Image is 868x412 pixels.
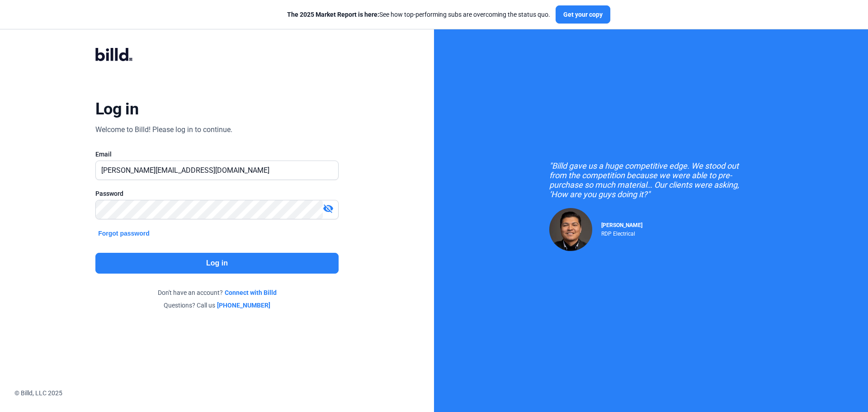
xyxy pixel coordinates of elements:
[225,288,277,297] a: Connect with Billd
[95,150,339,159] div: Email
[217,301,270,310] a: [PHONE_NUMBER]
[287,10,550,19] div: See how top-performing subs are overcoming the status quo.
[95,228,152,238] button: Forgot password
[95,99,138,119] div: Log in
[95,288,339,297] div: Don't have an account?
[323,203,334,214] mat-icon: visibility_off
[549,208,592,251] img: Raul Pacheco
[95,301,339,310] div: Questions? Call us
[601,222,642,228] span: [PERSON_NAME]
[549,161,753,199] div: "Billd gave us a huge competitive edge. We stood out from the competition because we were able to...
[601,228,642,237] div: RDP Electrical
[556,5,610,24] button: Get your copy
[287,11,379,18] span: The 2025 Market Report is here:
[95,124,232,135] div: Welcome to Billd! Please log in to continue.
[95,253,339,274] button: Log in
[95,189,339,198] div: Password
